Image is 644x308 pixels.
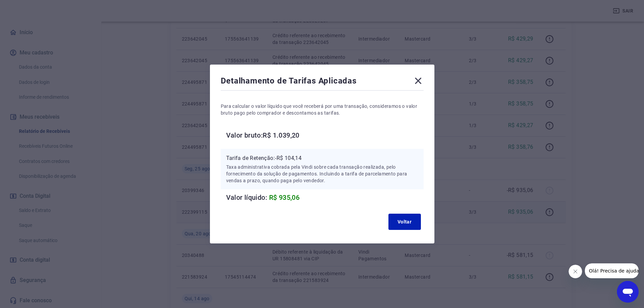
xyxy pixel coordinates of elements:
[388,214,421,230] button: Voltar
[269,193,300,202] span: R$ 935,06
[226,164,418,184] p: Taxa administrativa cobrada pela Vindi sobre cada transação realizada, pelo fornecimento da soluç...
[226,130,424,141] h6: Valor bruto: R$ 1.039,20
[221,75,424,89] div: Detalhamento de Tarifas Aplicadas
[4,5,57,10] span: Olá! Precisa de ajuda?
[226,154,418,162] p: Tarifa de Retenção: -R$ 104,14
[569,265,582,278] iframe: Fechar mensagem
[226,192,424,203] h6: Valor líquido:
[585,263,639,278] iframe: Mensagem da empresa
[617,281,639,303] iframe: Botão para abrir a janela de mensagens
[221,103,424,116] p: Para calcular o valor líquido que você receberá por uma transação, consideramos o valor bruto pag...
